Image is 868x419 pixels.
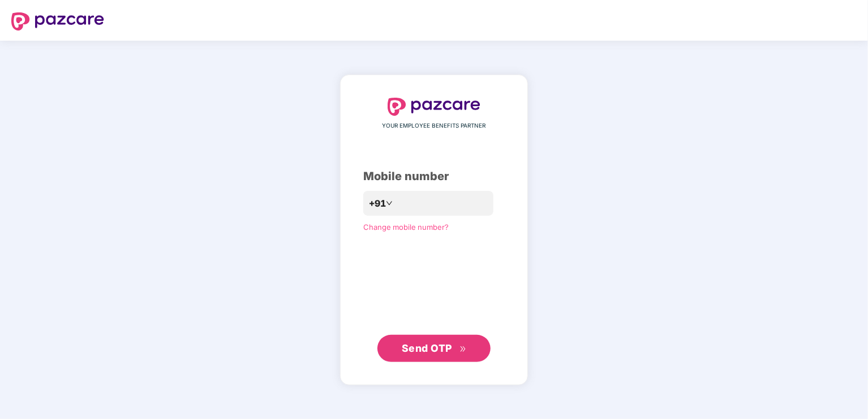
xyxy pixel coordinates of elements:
[363,168,505,185] div: Mobile number
[386,200,393,207] span: down
[383,121,486,130] span: YOUR EMPLOYEE BENEFITS PARTNER
[402,342,452,354] span: Send OTP
[388,98,480,116] img: logo
[369,197,386,211] span: +91
[377,335,491,362] button: Send OTPdouble-right
[11,12,104,30] img: logo
[459,346,467,353] span: double-right
[363,222,449,232] a: Change mobile number?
